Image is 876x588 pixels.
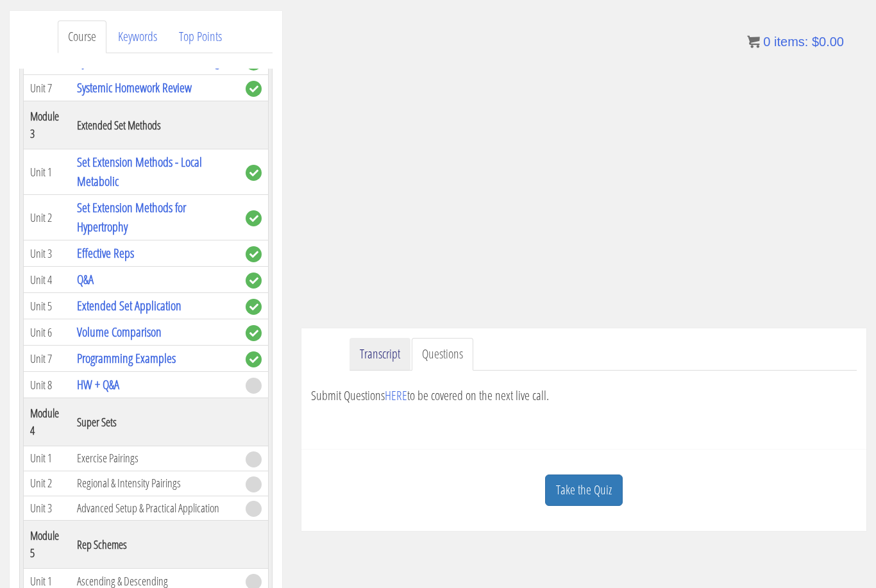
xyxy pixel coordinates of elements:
[24,471,71,496] td: Unit 2
[763,35,770,49] span: 0
[58,21,106,53] a: Course
[350,338,410,371] a: Transcript
[24,446,71,471] td: Unit 1
[77,349,176,367] a: Programming Examples
[77,244,134,262] a: Effective Reps
[77,271,94,288] a: Q&A
[246,246,262,262] span: complete
[71,101,239,149] th: Extended Set Methods
[24,346,71,372] td: Unit 7
[246,351,262,367] span: complete
[71,521,239,569] th: Rep Schemes
[385,387,407,404] a: HERE
[24,398,71,446] th: Module 4
[246,273,262,289] span: complete
[71,471,239,496] td: Regional & Intensity Pairings
[71,496,239,521] td: Advanced Setup & Practical Application
[24,101,71,149] th: Module 3
[246,299,262,315] span: complete
[24,267,71,293] td: Unit 4
[246,210,262,226] span: complete
[24,372,71,398] td: Unit 8
[24,75,71,101] td: Unit 7
[747,35,760,48] img: icon11.png
[24,496,71,521] td: Unit 3
[311,386,857,405] p: Submit Questions to be covered on the next live call.
[412,338,473,371] a: Questions
[246,325,262,341] span: complete
[747,35,844,49] a: 0 items: $0.00
[77,323,162,340] a: Volume Comparison
[108,21,167,53] a: Keywords
[24,319,71,346] td: Unit 6
[77,79,192,96] a: Systemic Homework Review
[77,153,202,190] a: Set Extension Methods - Local Metabolic
[812,35,844,49] bdi: 0.00
[24,240,71,267] td: Unit 3
[71,446,239,471] td: Exercise Pairings
[24,149,71,195] td: Unit 1
[77,199,186,235] a: Set Extension Methods for Hypertrophy
[246,165,262,181] span: complete
[24,521,71,569] th: Module 5
[246,81,262,97] span: complete
[774,35,808,49] span: items:
[169,21,232,53] a: Top Points
[77,297,181,314] a: Extended Set Application
[812,35,819,49] span: $
[77,376,119,393] a: HW + Q&A
[71,398,239,446] th: Super Sets
[24,293,71,319] td: Unit 5
[545,475,623,506] a: Take the Quiz
[24,195,71,240] td: Unit 2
